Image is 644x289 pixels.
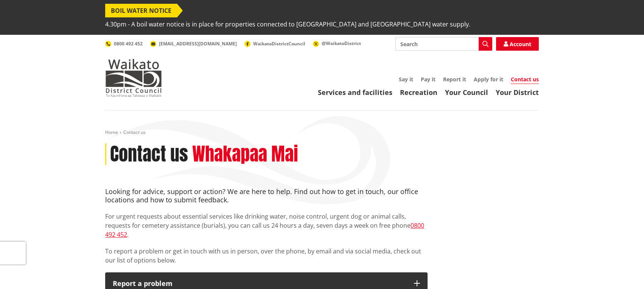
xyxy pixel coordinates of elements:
a: Contact us [511,76,539,84]
p: To report a problem or get in touch with us in person, over the phone, by email and via social me... [105,247,428,265]
a: [EMAIL_ADDRESS][DOMAIN_NAME] [150,40,237,47]
h2: Whakapaa Mai [192,143,298,165]
h4: Looking for advice, support or action? We are here to help. Find out how to get in touch, our off... [105,188,428,204]
h1: Contact us [110,143,188,165]
p: For urgent requests about essential services like drinking water, noise control, urgent dog or an... [105,212,428,239]
a: Pay it [421,76,436,83]
p: Report a problem [113,280,406,287]
a: Say it [399,76,413,83]
a: @WaikatoDistrict [313,40,361,47]
a: WaikatoDistrictCouncil [244,40,305,47]
span: 4.30pm - A boil water notice is in place for properties connected to [GEOGRAPHIC_DATA] and [GEOGR... [105,17,470,31]
nav: breadcrumb [105,129,539,136]
input: Search input [395,37,492,51]
a: Recreation [400,88,437,97]
a: 0800 492 452 [105,221,424,239]
a: Report it [443,76,466,83]
a: Apply for it [474,76,503,83]
span: WaikatoDistrictCouncil [253,40,305,47]
a: Home [105,129,118,135]
img: Waikato District Council - Te Kaunihera aa Takiwaa o Waikato [105,59,162,97]
a: 0800 492 452 [105,40,143,47]
span: Contact us [123,129,146,135]
a: Your Council [445,88,488,97]
span: BOIL WATER NOTICE [105,4,177,17]
a: Account [496,37,539,51]
span: 0800 492 452 [114,40,143,47]
span: [EMAIL_ADDRESS][DOMAIN_NAME] [159,40,237,47]
a: Your District [496,88,539,97]
iframe: Messenger Launcher [609,257,636,284]
a: Services and facilities [318,88,392,97]
span: @WaikatoDistrict [322,40,361,47]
